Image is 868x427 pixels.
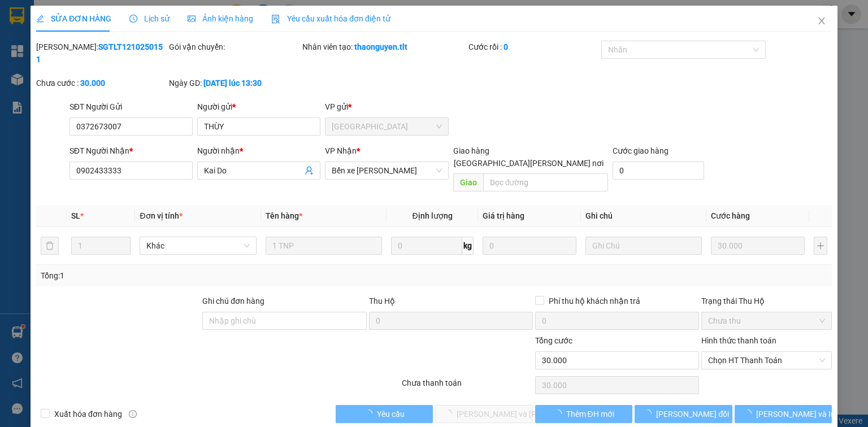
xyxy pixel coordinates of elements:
img: icon [271,15,280,24]
span: SỬA ĐƠN HÀNG [36,14,111,23]
input: Cước giao hàng [613,162,704,180]
label: Ghi chú đơn hàng [202,297,264,306]
span: loading [644,409,656,417]
span: kg [462,237,474,255]
label: Cước giao hàng [613,146,669,155]
span: [PERSON_NAME] đổi [656,408,729,420]
span: Thêm ĐH mới [566,408,614,420]
span: Tổng cước [535,336,572,345]
span: Sài Gòn [332,118,441,135]
span: [PERSON_NAME] và In [756,408,835,420]
b: 0 [504,42,508,51]
b: thaonguyen.tlt [354,42,407,51]
span: VP Nhận [325,146,357,155]
span: loading [744,409,756,417]
span: SL [71,211,80,220]
label: Hình thức thanh toán [701,336,776,345]
span: loading [364,409,376,417]
button: delete [41,237,59,255]
div: Gói vận chuyển: [169,41,300,53]
button: [PERSON_NAME] và [PERSON_NAME] hàng [435,405,533,423]
button: Thêm ĐH mới [535,405,633,423]
span: Xuất hóa đơn hàng [50,408,127,420]
div: Trạng thái Thu Hộ [701,295,832,307]
div: Chưa thanh toán [401,377,533,396]
span: Tên hàng [266,211,302,220]
input: Dọc đường [483,173,608,191]
span: Bến xe Tiền Giang [332,162,441,179]
span: Yêu cầu [376,408,404,420]
div: Người nhận [197,145,320,157]
b: [DATE] lúc 13:30 [203,79,262,88]
div: VP gửi [325,101,448,113]
span: clock-circle [129,15,137,23]
span: Định lượng [412,211,452,220]
span: Khác [146,237,249,254]
span: Phí thu hộ khách nhận trả [544,295,645,307]
button: [PERSON_NAME] và In [735,405,832,423]
input: 0 [483,237,576,255]
div: Cước rồi : [468,41,599,53]
span: Yêu cầu xuất hóa đơn điện tử [271,14,390,23]
span: Giá trị hàng [483,211,524,220]
span: Chọn HT Thanh Toán [708,352,825,369]
div: [PERSON_NAME]: [36,41,167,66]
span: close [817,16,826,25]
div: SĐT Người Nhận [70,145,193,157]
span: user-add [305,166,314,175]
input: VD: Bàn, Ghế [266,237,382,255]
b: SGTLT1210250151 [36,42,163,64]
button: plus [814,237,827,255]
span: info-circle [129,410,137,418]
div: SĐT Người Gửi [70,101,193,113]
button: Close [806,6,837,37]
span: picture [188,15,196,23]
span: Ảnh kiện hàng [188,14,253,23]
span: Thu Hộ [368,297,394,306]
button: [PERSON_NAME] đổi [635,405,732,423]
input: Ghi Chú [585,237,702,255]
span: Chưa thu [708,312,825,329]
div: Tổng: 1 [41,269,336,282]
button: Yêu cầu [336,405,433,423]
span: Đơn vị tính [140,211,182,220]
th: Ghi chú [581,205,706,227]
span: loading [553,409,566,417]
div: Chưa cước : [36,77,167,89]
input: 0 [711,237,805,255]
span: edit [36,15,44,23]
span: Lịch sử [129,14,170,23]
span: Cước hàng [711,211,750,220]
input: Ghi chú đơn hàng [202,312,366,330]
span: [GEOGRAPHIC_DATA][PERSON_NAME] nơi [449,157,608,169]
div: Nhân viên tạo: [302,41,466,53]
b: 30.000 [80,79,105,88]
span: Giao [453,173,483,191]
div: Người gửi [197,101,320,113]
div: Ngày GD: [169,77,300,89]
span: Giao hàng [453,146,489,155]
